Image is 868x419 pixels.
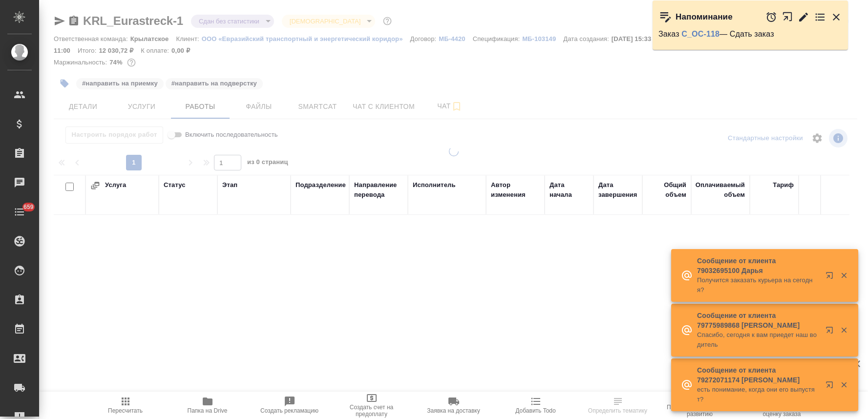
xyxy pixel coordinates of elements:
a: C_OC-118 [681,30,720,38]
p: Сообщение от клиента 79032695100 Дарья [697,256,819,275]
span: 659 [18,202,40,212]
div: Исполнитель [413,180,456,190]
div: Тариф [773,180,794,190]
button: Добавить Todo [495,392,577,419]
button: Перейти в todo [814,11,826,23]
span: Призвать менеджера по развитию [665,404,735,418]
div: Дата завершения [598,180,637,200]
div: Услуга [90,180,164,190]
p: есть понимание, когда они его выпустят? [697,385,819,404]
span: Создать счет на предоплату [337,404,407,418]
div: Статус [164,180,186,190]
a: 659 [2,200,37,224]
p: Заказ — Сдать заказ [658,29,842,39]
button: Закрыть [834,380,854,389]
div: Оплачиваемый объем [696,180,745,200]
button: Создать счет на предоплату [331,392,413,419]
p: Сообщение от клиента 79272071174 [PERSON_NAME] [697,365,819,385]
div: Общий объем [647,180,686,200]
p: Спасибо, сегодня к вам приедет наш водитель [697,330,819,350]
button: Открыть в новой вкладке [820,266,843,289]
button: Развернуть [90,181,100,190]
span: Папка на Drive [188,407,228,414]
p: Сообщение от клиента 79775989868 [PERSON_NAME] [697,311,819,330]
div: Дата начала [550,180,589,200]
div: Направление перевода [354,180,403,200]
button: Редактировать [798,11,809,23]
span: Пересчитать [108,407,143,414]
span: Создать рекламацию [260,407,318,414]
span: Заявка на доставку [427,407,480,414]
button: Папка на Drive [167,392,249,419]
button: Призвать менеджера по развитию [659,392,741,419]
button: Создать рекламацию [249,392,331,419]
span: Определить тематику [588,407,647,414]
button: Определить тематику [577,392,659,419]
button: Пересчитать [85,392,167,419]
button: Отложить [765,11,777,23]
span: Добавить Todo [515,407,555,414]
div: Автор изменения [491,180,540,200]
button: Закрыть [834,271,854,280]
button: Открыть в новой вкладке [782,6,793,27]
button: Закрыть [830,11,842,23]
p: Напоминание [676,12,733,22]
button: Заявка на доставку [413,392,495,419]
button: Открыть в новой вкладке [820,375,843,398]
div: Подразделение [296,180,346,190]
p: Получится заказать курьера на сегодня? [697,275,819,295]
div: Этап [222,180,237,190]
button: Открыть в новой вкладке [820,320,843,344]
button: Закрыть [834,326,854,335]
